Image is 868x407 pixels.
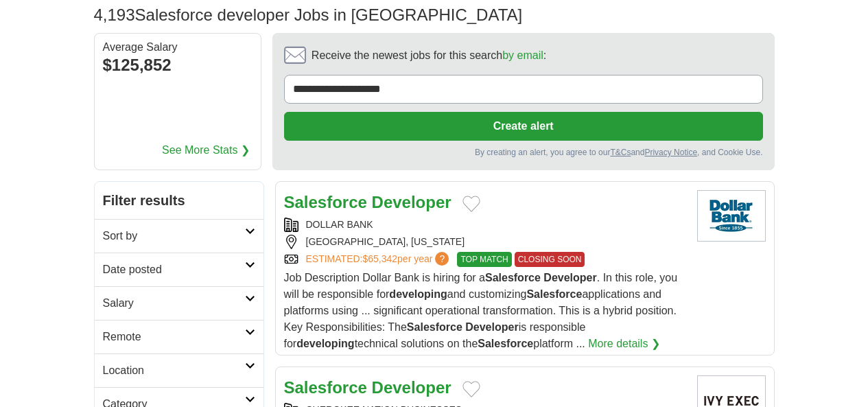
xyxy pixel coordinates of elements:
a: Remote [95,320,263,353]
div: By creating an alert, you agree to our and , and Cookie Use. [284,146,763,159]
span: $65,342 [362,253,397,264]
div: $125,852 [103,53,253,78]
button: Add to favorite jobs [462,196,480,212]
img: Dollar Bank logo [697,190,766,242]
a: by email [502,49,543,61]
strong: Salesforce [284,378,367,397]
button: Create alert [284,112,763,141]
h2: Salary [103,295,245,312]
span: TOP MATCH [457,252,511,267]
div: [GEOGRAPHIC_DATA], [US_STATE] [284,235,686,249]
span: Receive the newest jobs for this search : [312,47,546,64]
h2: Filter results [95,182,263,219]
span: CLOSING SOON [515,252,585,267]
strong: Developer [543,272,596,283]
a: Date posted [95,253,263,286]
h2: Sort by [103,228,245,244]
a: Sort by [95,219,263,253]
strong: developing [296,338,354,349]
a: Salary [95,286,263,320]
a: ESTIMATED:$65,342per year? [306,252,452,267]
strong: Salesforce [284,193,367,211]
h1: Salesforce developer Jobs in [GEOGRAPHIC_DATA] [94,5,523,24]
a: Location [95,353,263,387]
span: ? [435,252,449,266]
a: Salesforce Developer [284,378,451,397]
strong: Salesforce [526,288,582,300]
a: Privacy Notice [644,148,697,157]
span: Job Description Dollar Bank is hiring for a . In this role, you will be responsible for and custo... [284,272,678,349]
strong: Salesforce [407,321,462,333]
strong: Salesforce [485,272,541,283]
a: More details ❯ [588,336,660,352]
a: DOLLAR BANK [306,219,373,230]
h2: Remote [103,329,245,345]
strong: Developer [372,193,451,211]
strong: Salesforce [478,338,533,349]
h2: Date posted [103,261,245,278]
a: Salesforce Developer [284,193,451,211]
button: Add to favorite jobs [462,381,480,397]
strong: developing [389,288,447,300]
a: See More Stats ❯ [162,142,250,159]
span: 4,193 [94,3,135,27]
strong: Developer [465,321,518,333]
a: T&Cs [610,148,631,157]
h2: Location [103,362,245,379]
div: Average Salary [103,42,253,53]
strong: Developer [372,378,451,397]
